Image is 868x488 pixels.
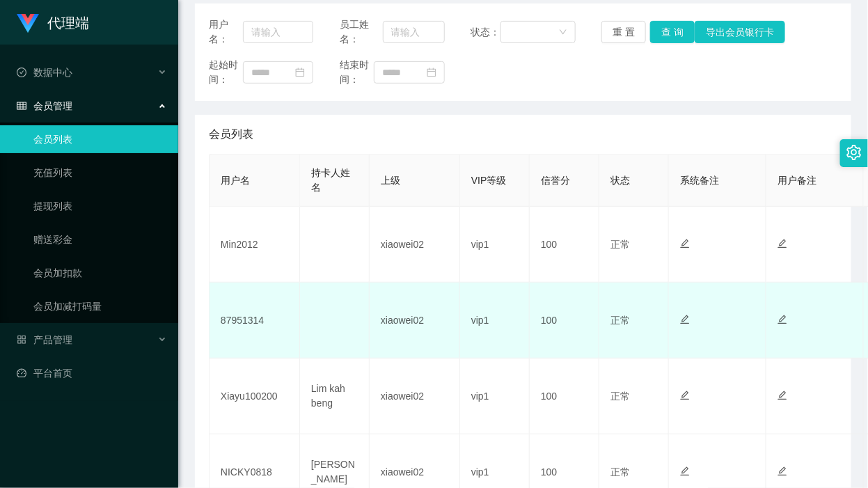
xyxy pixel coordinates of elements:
span: 用户备注 [778,175,816,186]
i: 图标: edit [778,239,787,249]
td: xiaowei02 [370,207,460,283]
td: Xiayu100200 [210,359,300,434]
i: 图标: edit [778,315,787,324]
span: 用户名： [209,17,243,47]
span: 正常 [610,391,630,402]
i: 图标: setting [846,145,862,160]
h1: 代理端 [47,1,89,45]
a: 充值列表 [33,159,167,187]
button: 重 置 [601,21,646,43]
span: 会员列表 [209,126,253,143]
span: 正常 [610,315,630,326]
i: 图标: appstore-o [17,335,26,345]
td: 100 [530,207,599,283]
i: 图标: edit [778,466,787,476]
a: 代理端 [17,17,89,28]
span: VIP等级 [471,175,507,186]
i: 图标: edit [680,391,690,400]
a: 会员列表 [33,125,167,153]
a: 图标: dashboard平台首页 [17,359,167,387]
i: 图标: edit [778,391,787,400]
span: 状态 [610,175,630,186]
input: 请输入 [243,21,313,43]
img: logo.9652507e.png [17,14,39,33]
a: 赠送彩金 [33,226,167,253]
td: Lim kah beng [300,359,370,434]
span: 用户名 [221,175,250,186]
input: 请输入 [383,21,445,43]
a: 会员加减打码量 [33,292,167,320]
i: 图标: edit [680,466,690,476]
i: 图标: calendar [295,68,305,77]
i: 图标: edit [680,315,690,324]
button: 导出会员银行卡 [695,21,785,43]
i: 图标: table [17,101,26,111]
i: 图标: down [559,28,567,38]
i: 图标: edit [680,239,690,249]
span: 起始时间： [209,58,243,87]
td: vip1 [460,207,530,283]
td: Min2012 [210,207,300,283]
a: 提现列表 [33,192,167,220]
button: 查 询 [650,21,695,43]
span: 持卡人姓名 [311,167,350,193]
span: 信誉分 [541,175,570,186]
span: 正常 [610,239,630,250]
span: 正常 [610,466,630,478]
i: 图标: calendar [427,68,436,77]
td: xiaowei02 [370,359,460,434]
span: 结束时间： [340,58,374,87]
td: 100 [530,359,599,434]
span: 会员管理 [17,100,72,111]
td: 87951314 [210,283,300,359]
a: 会员加扣款 [33,259,167,287]
i: 图标: check-circle-o [17,68,26,77]
span: 员工姓名： [340,17,383,47]
td: vip1 [460,359,530,434]
td: 100 [530,283,599,359]
span: 上级 [381,175,400,186]
span: 状态： [471,25,500,40]
span: 产品管理 [17,334,72,345]
span: 系统备注 [680,175,719,186]
td: xiaowei02 [370,283,460,359]
span: 数据中心 [17,67,72,78]
td: vip1 [460,283,530,359]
